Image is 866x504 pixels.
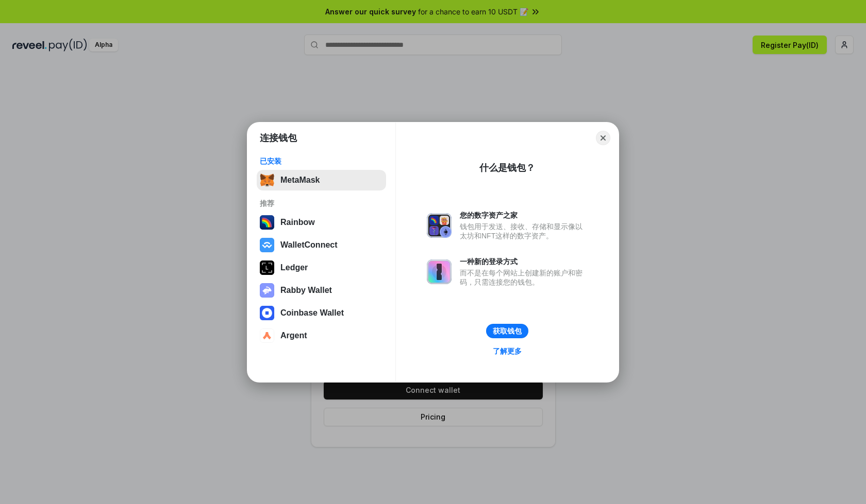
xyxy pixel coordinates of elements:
[260,306,274,320] img: svg+xml,%3Csvg%20width%3D%2228%22%20height%3D%2228%22%20viewBox%3D%220%200%2028%2028%22%20fill%3D...
[257,303,386,323] button: Coinbase Wallet
[257,235,386,255] button: WalletConnect
[280,240,338,250] div: WalletConnect
[487,344,528,358] a: 了解更多
[493,346,522,356] div: 了解更多
[460,222,588,240] div: 钱包用于发送、接收、存储和显示像以太坊和NFT这样的数字资产。
[260,238,274,252] img: svg+xml,%3Csvg%20width%3D%2228%22%20height%3D%2228%22%20viewBox%3D%220%200%2028%2028%22%20fill%3D...
[257,325,386,346] button: Argent
[280,218,315,227] div: Rainbow
[280,308,344,318] div: Coinbase Wallet
[479,162,535,174] div: 什么是钱包？
[260,260,274,275] img: svg+xml,%3Csvg%20xmlns%3D%22http%3A%2F%2Fwww.w3.org%2F2000%2Fsvg%22%20width%3D%2228%22%20height%3...
[260,157,383,166] div: 已安装
[257,212,386,233] button: Rainbow
[280,331,307,340] div: Argent
[486,324,528,338] button: 获取钱包
[280,263,308,272] div: Ledger
[280,286,332,295] div: Rabby Wallet
[493,326,522,336] div: 获取钱包
[460,268,588,287] div: 而不是在每个网站上创建新的账户和密码，只需连接您的钱包。
[260,328,274,343] img: svg+xml,%3Csvg%20width%3D%2228%22%20height%3D%2228%22%20viewBox%3D%220%200%2028%2028%22%20fill%3D...
[260,132,297,144] h1: 连接钱包
[260,173,274,187] img: svg+xml,%3Csvg%20fill%3D%22none%22%20height%3D%2233%22%20viewBox%3D%220%200%2035%2033%22%20width%...
[460,257,588,266] div: 一种新的登录方式
[460,211,588,220] div: 您的数字资产之家
[257,280,386,301] button: Rabby Wallet
[260,199,383,208] div: 推荐
[257,170,386,190] button: MetaMask
[260,215,274,230] img: svg+xml,%3Csvg%20width%3D%22120%22%20height%3D%22120%22%20viewBox%3D%220%200%20120%20120%22%20fil...
[280,176,320,185] div: MetaMask
[260,283,274,298] img: svg+xml,%3Csvg%20xmlns%3D%22http%3A%2F%2Fwww.w3.org%2F2000%2Fsvg%22%20fill%3D%22none%22%20viewBox...
[427,213,452,238] img: svg+xml,%3Csvg%20xmlns%3D%22http%3A%2F%2Fwww.w3.org%2F2000%2Fsvg%22%20fill%3D%22none%22%20viewBox...
[596,131,610,145] button: Close
[427,259,452,284] img: svg+xml,%3Csvg%20xmlns%3D%22http%3A%2F%2Fwww.w3.org%2F2000%2Fsvg%22%20fill%3D%22none%22%20viewBox...
[257,257,386,278] button: Ledger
